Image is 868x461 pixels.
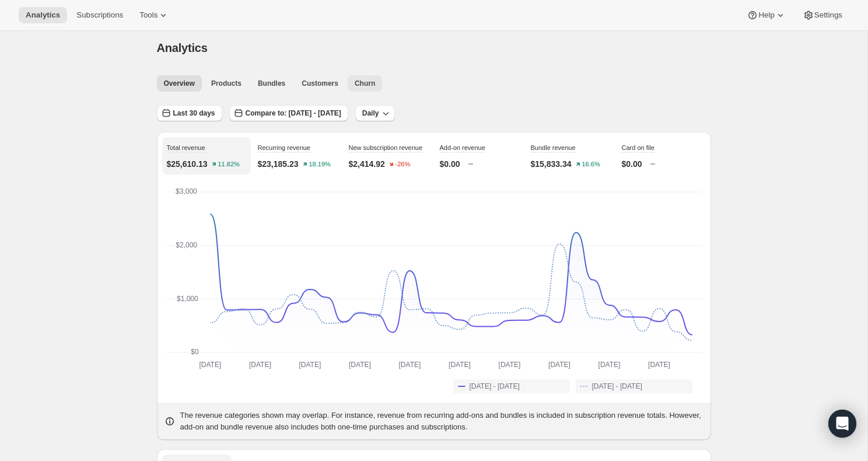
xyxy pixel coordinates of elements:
span: Recurring revenue [258,144,311,151]
text: 11.82% [218,161,240,168]
span: Analytics [157,41,208,54]
p: $0.00 [622,158,642,170]
span: Overview [164,79,195,88]
text: [DATE] [548,361,570,369]
span: Bundles [258,79,285,88]
button: [DATE] - [DATE] [453,379,570,393]
button: Subscriptions [69,7,130,23]
text: [DATE] [449,361,471,369]
span: Card on file [622,144,654,151]
p: $15,833.34 [531,158,572,170]
text: [DATE] [498,361,520,369]
p: The revenue categories shown may overlap. For instance, revenue from recurring add-ons and bundle... [180,410,704,433]
span: Help [758,11,774,20]
button: Settings [796,7,849,23]
span: New subscription revenue [349,144,423,151]
text: [DATE] [299,361,321,369]
span: Daily [362,109,379,118]
button: Tools [132,7,176,23]
button: Compare to: [DATE] - [DATE] [229,105,348,121]
text: -26% [395,161,410,168]
span: [DATE] - [DATE] [592,382,642,391]
span: Customers [302,79,338,88]
span: Churn [355,79,375,88]
p: $23,185.23 [258,158,299,170]
text: $0 [191,348,199,356]
span: Add-on revenue [440,144,485,151]
span: [DATE] - [DATE] [470,382,520,391]
text: [DATE] [249,361,271,369]
span: Compare to: [DATE] - [DATE] [246,109,341,118]
text: [DATE] [199,361,221,369]
button: Last 30 days [157,105,222,121]
text: $2,000 [176,241,197,249]
text: 16.6% [582,161,600,168]
div: Open Intercom Messenger [828,410,856,438]
p: $0.00 [440,158,460,170]
span: Analytics [26,11,60,20]
span: Last 30 days [173,109,215,118]
span: Products [211,79,242,88]
button: Analytics [19,7,67,23]
text: [DATE] [598,361,620,369]
span: Bundle revenue [531,144,576,151]
p: $2,414.92 [349,158,385,170]
span: Subscriptions [76,11,123,20]
p: $25,610.13 [167,158,208,170]
span: Total revenue [167,144,205,151]
text: [DATE] [349,361,371,369]
span: Settings [814,11,842,20]
button: Help [740,7,793,23]
text: $1,000 [177,295,198,303]
text: [DATE] [648,361,670,369]
text: $3,000 [176,187,197,195]
text: 18.19% [309,161,331,168]
button: Daily [355,105,395,121]
button: [DATE] - [DATE] [576,379,692,393]
span: Tools [139,11,157,20]
text: [DATE] [398,361,421,369]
